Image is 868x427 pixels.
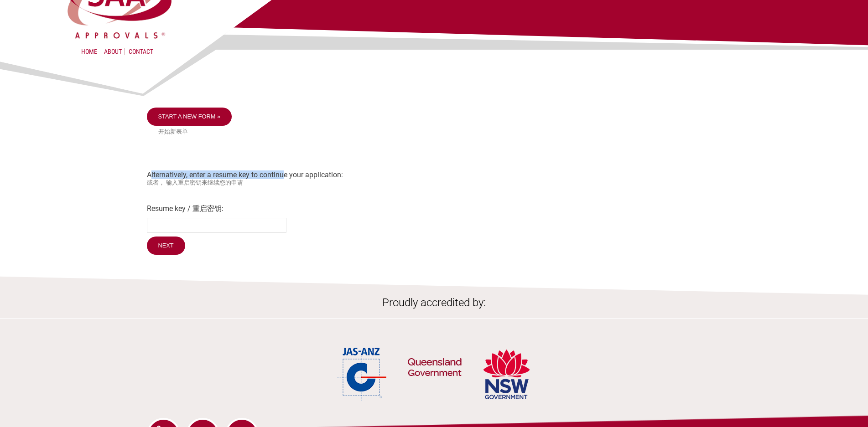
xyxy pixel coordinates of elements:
small: 或者， 输入重启密钥来继续您的申请 [147,179,722,187]
img: JAS-ANZ [337,346,387,403]
a: About [101,48,125,55]
small: 开始新表单 [158,128,722,136]
div: Alternatively, enter a resume key to continue your application: [147,108,722,257]
img: NSW Government [482,346,531,403]
a: Home [81,48,97,55]
a: Start a new form » [147,108,232,126]
img: QLD Government [407,334,462,403]
a: Contact [129,48,153,55]
input: Next [147,237,185,255]
label: Resume key / 重启密钥: [147,204,722,214]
